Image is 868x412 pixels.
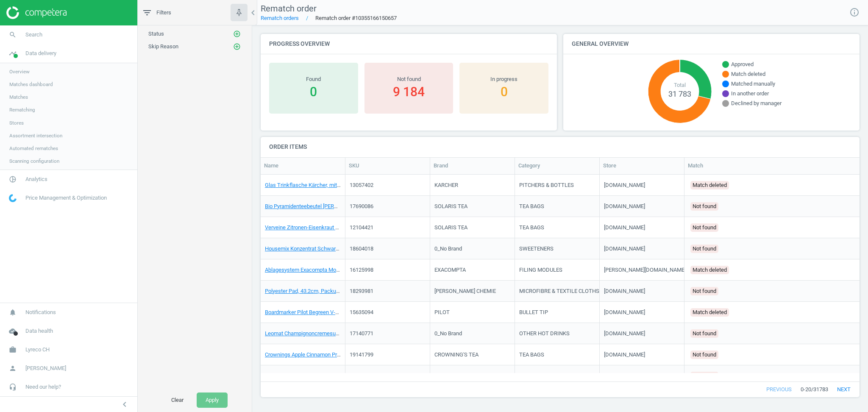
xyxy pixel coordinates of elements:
[273,75,354,83] div: Found
[661,81,699,89] div: Total
[25,31,42,39] span: Search
[25,327,53,335] span: Data health
[604,372,645,379] div: [DOMAIN_NAME]
[661,89,699,100] div: 31 783
[604,351,645,358] div: [DOMAIN_NAME]
[25,194,107,202] span: Price Management & Optimization
[693,181,727,189] span: Match deleted
[25,346,50,354] span: Lyreco CH
[265,372,525,379] a: Becherdeckel Duni für Kaffeebecher Urban ecoecho, [PERSON_NAME], Packung à 50 Stück, 7321031825718
[273,83,354,100] div: 0
[156,9,171,17] span: Filters
[801,386,811,393] span: 0 - 20
[731,100,782,107] span: Declined by manager
[849,7,860,18] a: info_outline
[434,223,467,231] div: SOLARIS TEA
[350,351,373,358] div: 19141799
[9,145,58,152] span: Automated rematches
[264,162,342,170] div: Name
[828,382,860,397] button: next
[265,203,481,209] a: Bio Pyramidenteebeutel [PERSON_NAME] Solaris, 2g, Packung à 25 Stück, 5391515092761
[350,181,373,189] div: 13057402
[9,132,62,139] span: Assortment intersection
[693,287,716,295] span: Not found
[731,61,754,68] span: Approved
[350,266,373,273] div: 16125998
[519,245,554,252] div: SWEETENERS
[757,382,801,397] button: previous
[464,75,544,83] div: In progress
[693,350,716,359] span: Not found
[25,365,66,372] span: [PERSON_NAME]
[6,6,67,19] img: ajHJNr6hYgQAAAAASUVORK5CYII=
[265,309,503,315] a: Boardmarker Pilot Begreen V-Board Master, Rundspitze, 2,3mm, [PERSON_NAME] à 5 Stk., Unknown
[350,223,373,231] div: 12104421
[604,287,645,295] div: [DOMAIN_NAME]
[114,399,135,410] button: chevron_left
[5,379,21,395] i: headset_mic
[604,202,645,210] div: [DOMAIN_NAME]
[434,329,462,337] div: 0_No Brand
[519,223,544,231] div: TEA BAGS
[693,265,727,274] span: Match deleted
[693,329,716,337] span: Not found
[434,181,458,189] div: KARCHER
[5,171,21,187] i: pie_chart_outlined
[261,15,299,21] a: Rematch orders
[261,175,860,373] div: grid
[693,202,716,210] span: Not found
[9,81,53,88] span: Matches dashboard
[518,162,596,170] div: Category
[9,194,17,202] img: wGWNvw8QSZomAAAAABJRU5ErkJggg==
[5,304,21,320] i: notifications
[265,245,492,251] a: Housemix Konzentrat Schwarztee und Zitrone 3L, ca. 30 Liter fertiges Getränk, 7649988633317
[350,202,373,210] div: 17690086
[5,342,21,358] i: work
[519,287,599,295] div: MICROFIBRE & TEXTILE CLOTHS
[519,308,548,316] div: BULLET TIP
[248,8,258,18] i: chevron_left
[369,83,449,100] div: 9 184
[261,3,317,14] span: Rematch order
[261,137,860,157] h4: Order items
[233,30,241,38] i: add_circle_outline
[693,244,716,253] span: Not found
[693,371,716,380] span: Not found
[148,31,164,37] span: Status
[519,202,544,210] div: TEA BAGS
[265,287,434,294] a: Polyester Pad, 43.2cm, Packung à 5 Stück, [PERSON_NAME], Unknown
[604,329,645,337] div: [DOMAIN_NAME]
[5,323,21,339] i: cloud_done
[142,8,152,18] i: filter_list
[299,14,397,22] span: Rematch order #10355166150657
[563,34,860,54] h4: General overview
[350,329,373,337] div: 17140771
[233,42,241,51] button: add_circle_outline
[604,308,645,316] div: [DOMAIN_NAME]
[265,330,384,336] a: Leomat Champignoncremesuppe, 350g, Unknown
[9,158,59,164] span: Scanning configuration
[9,120,24,126] span: Stores
[434,162,511,170] div: Brand
[9,94,28,100] span: Matches
[434,202,467,210] div: SOLARIS TEA
[434,372,447,379] div: DUNI
[120,399,130,409] i: chevron_left
[265,351,491,357] a: Crownings Apple Cinnamon Premium Bio-Tee, Packung à 15 [PERSON_NAME], 7611259270156
[519,351,544,358] div: TEA BAGS
[731,90,769,97] span: In another order
[434,287,496,295] div: [PERSON_NAME] CHEMIE
[25,309,56,316] span: Notifications
[811,386,828,393] span: / 31783
[9,68,30,75] span: Overview
[519,266,562,273] div: FILING MODULES
[604,266,686,273] div: [PERSON_NAME][DOMAIN_NAME]
[731,70,765,78] span: Match deleted
[265,224,453,230] a: Verveine Zitronen-Eisenkraut Tee Solaris, Packung à 40 Stück, 5391515090972
[849,7,860,17] i: info_outline
[5,360,21,376] i: person
[434,308,450,316] div: PILOT
[519,181,574,189] div: PITCHERS & BOTTLES
[25,383,61,391] span: Need our help?
[369,75,449,83] div: Not found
